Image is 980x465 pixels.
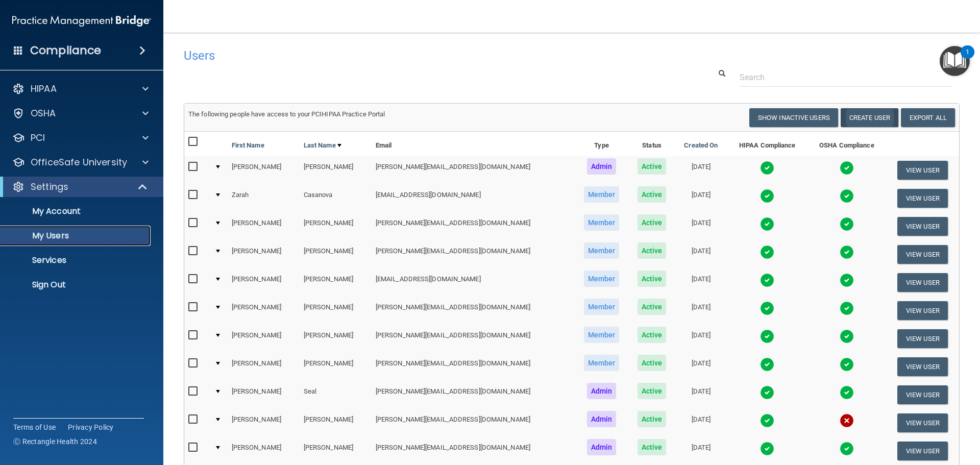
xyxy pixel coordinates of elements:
[68,422,114,432] a: Privacy Policy
[7,231,146,241] p: My Users
[574,132,629,156] th: Type
[638,327,667,343] span: Active
[897,357,948,376] button: View User
[584,299,620,315] span: Member
[372,212,574,240] td: [PERSON_NAME][EMAIL_ADDRESS][DOMAIN_NAME]
[372,353,574,381] td: [PERSON_NAME][EMAIL_ADDRESS][DOMAIN_NAME]
[304,139,341,152] a: Last Name
[228,437,300,464] td: [PERSON_NAME]
[760,273,774,287] img: tick.e7d51cea.svg
[300,240,372,268] td: [PERSON_NAME]
[184,49,630,62] h4: Users
[901,108,955,127] a: Export All
[228,381,300,409] td: [PERSON_NAME]
[760,413,774,428] img: tick.e7d51cea.svg
[372,325,574,353] td: [PERSON_NAME][EMAIL_ADDRESS][DOMAIN_NAME]
[31,132,45,144] p: PCI
[675,381,727,409] td: [DATE]
[684,139,718,152] a: Created On
[372,297,574,325] td: [PERSON_NAME][EMAIL_ADDRESS][DOMAIN_NAME]
[638,411,667,427] span: Active
[841,108,898,127] button: Create User
[840,385,854,400] img: tick.e7d51cea.svg
[675,212,727,240] td: [DATE]
[897,273,948,292] button: View User
[232,139,264,152] a: First Name
[587,158,617,175] span: Admin
[760,217,774,231] img: tick.e7d51cea.svg
[675,325,727,353] td: [DATE]
[300,184,372,212] td: Casanova
[760,329,774,344] img: tick.e7d51cea.svg
[840,273,854,287] img: tick.e7d51cea.svg
[675,240,727,268] td: [DATE]
[638,355,667,371] span: Active
[897,217,948,236] button: View User
[638,439,667,455] span: Active
[897,385,948,404] button: View User
[638,186,667,203] span: Active
[31,83,57,95] p: HIPAA
[803,393,968,433] iframe: Drift Widget Chat Controller
[12,11,151,31] img: PMB logo
[372,156,574,184] td: [PERSON_NAME][EMAIL_ADDRESS][DOMAIN_NAME]
[587,383,617,399] span: Admin
[760,385,774,400] img: tick.e7d51cea.svg
[372,240,574,268] td: [PERSON_NAME][EMAIL_ADDRESS][DOMAIN_NAME]
[966,52,969,65] div: 1
[31,181,68,193] p: Settings
[300,409,372,437] td: [PERSON_NAME]
[228,409,300,437] td: [PERSON_NAME]
[300,268,372,297] td: [PERSON_NAME]
[7,206,146,216] p: My Account
[897,245,948,264] button: View User
[807,132,886,156] th: OSHA Compliance
[840,442,854,456] img: tick.e7d51cea.svg
[587,411,617,427] span: Admin
[584,214,620,231] span: Member
[840,329,854,344] img: tick.e7d51cea.svg
[675,184,727,212] td: [DATE]
[372,381,574,409] td: [PERSON_NAME][EMAIL_ADDRESS][DOMAIN_NAME]
[675,156,727,184] td: [DATE]
[940,46,970,76] button: Open Resource Center, 1 new notification
[228,268,300,297] td: [PERSON_NAME]
[584,186,620,203] span: Member
[12,156,149,168] a: OfficeSafe University
[584,242,620,259] span: Member
[584,327,620,343] span: Member
[840,217,854,231] img: tick.e7d51cea.svg
[7,255,146,265] p: Services
[897,442,948,460] button: View User
[228,156,300,184] td: [PERSON_NAME]
[675,437,727,464] td: [DATE]
[760,189,774,203] img: tick.e7d51cea.svg
[749,108,838,127] button: Show Inactive Users
[31,107,56,119] p: OSHA
[897,329,948,348] button: View User
[300,212,372,240] td: [PERSON_NAME]
[740,68,952,87] input: Search
[675,268,727,297] td: [DATE]
[638,383,667,399] span: Active
[372,437,574,464] td: [PERSON_NAME][EMAIL_ADDRESS][DOMAIN_NAME]
[760,357,774,372] img: tick.e7d51cea.svg
[840,301,854,315] img: tick.e7d51cea.svg
[727,132,807,156] th: HIPAA Compliance
[13,436,97,447] span: Ⓒ Rectangle Health 2024
[228,240,300,268] td: [PERSON_NAME]
[675,409,727,437] td: [DATE]
[228,353,300,381] td: [PERSON_NAME]
[584,271,620,287] span: Member
[13,422,56,432] a: Terms of Use
[760,245,774,259] img: tick.e7d51cea.svg
[372,132,574,156] th: Email
[840,357,854,372] img: tick.e7d51cea.svg
[629,132,675,156] th: Status
[897,301,948,320] button: View User
[12,107,149,119] a: OSHA
[638,299,667,315] span: Active
[840,189,854,203] img: tick.e7d51cea.svg
[300,325,372,353] td: [PERSON_NAME]
[12,83,149,95] a: HIPAA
